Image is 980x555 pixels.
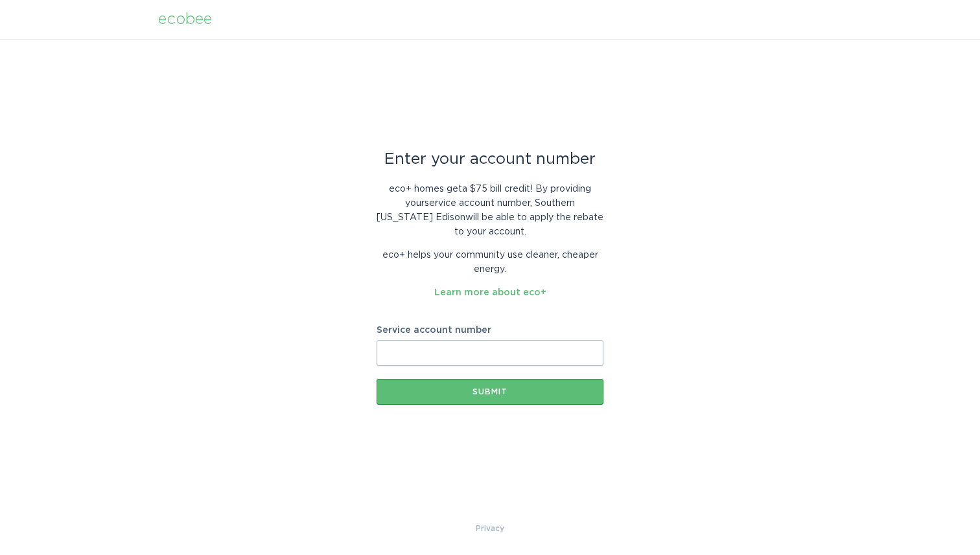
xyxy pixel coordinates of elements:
div: ecobee [158,12,212,27]
a: Learn more about eco+ [434,288,546,297]
a: Privacy Policy & Terms of Use [476,521,504,536]
p: eco+ helps your community use cleaner, cheaper energy. [377,248,603,277]
p: eco+ homes get a $75 bill credit ! By providing your service account number , Southern [US_STATE]... [377,182,603,239]
div: Submit [383,388,597,396]
button: Submit [377,379,603,405]
div: Enter your account number [377,152,603,166]
label: Service account number [377,326,603,335]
